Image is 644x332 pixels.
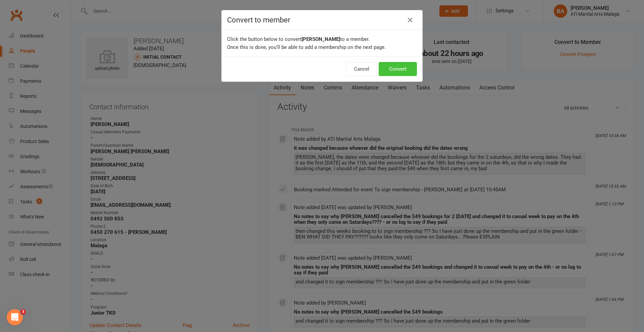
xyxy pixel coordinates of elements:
button: Convert [379,62,417,76]
h4: Convert to member [227,16,417,24]
iframe: Intercom live chat [7,309,23,325]
button: Cancel [346,62,377,76]
button: Close [405,15,416,25]
span: 3 [20,309,26,315]
b: [PERSON_NAME] [302,36,340,42]
div: Click the button below to convert to a member. Once this is done, you'll be able to add a members... [222,30,422,57]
